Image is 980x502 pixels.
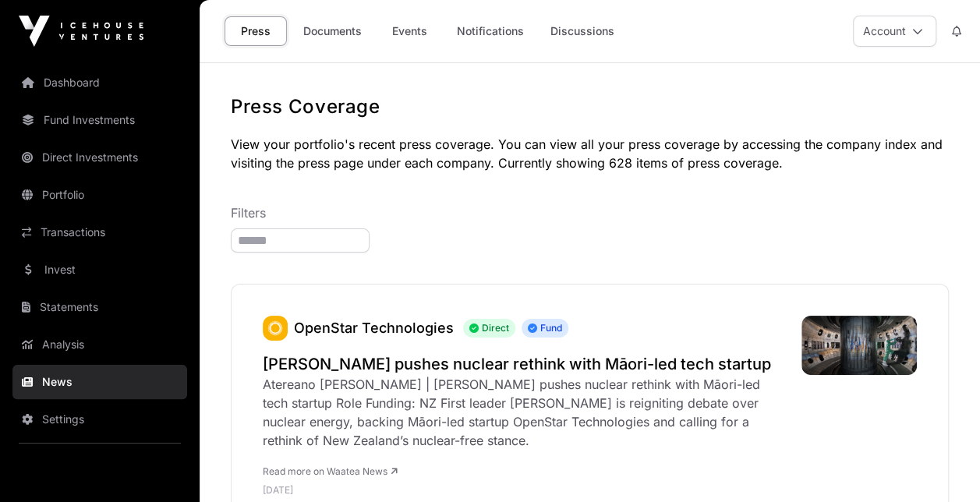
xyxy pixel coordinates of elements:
a: Invest [12,253,187,287]
a: Analysis [12,327,187,362]
a: Statements [12,290,187,324]
a: News [12,365,187,399]
a: Press [225,16,287,46]
a: Read more on Waatea News [263,465,398,477]
a: Settings [12,402,187,437]
img: OpenStar.svg [263,316,288,341]
a: Discussions [540,16,624,46]
button: Account [853,16,936,47]
p: Filters [231,203,949,222]
a: Dashboard [12,65,187,100]
span: Direct [463,319,515,338]
a: Portfolio [12,178,187,212]
iframe: Chat Widget [902,427,980,502]
img: Icehouse Ventures Logo [19,16,143,47]
a: OpenStar Technologies [263,316,288,341]
a: Documents [293,16,372,46]
h1: Press Coverage [231,94,949,119]
a: Transactions [12,215,187,249]
a: Notifications [447,16,534,46]
img: Winston-Peters-pushes-nuclear-rethink-with-Maori-led-tech-startup.jpg [801,316,917,375]
a: Fund Investments [12,103,187,137]
a: OpenStar Technologies [294,320,454,336]
span: Fund [522,319,568,338]
p: View your portfolio's recent press coverage. You can view all your press coverage by accessing th... [231,135,949,172]
a: [PERSON_NAME] pushes nuclear rethink with Māori-led tech startup [263,353,786,375]
a: Direct Investments [12,140,187,175]
p: [DATE] [263,484,786,497]
div: Atereano [PERSON_NAME] | [PERSON_NAME] pushes nuclear rethink with Māori-led tech startup Role Fu... [263,375,786,450]
a: Events [378,16,440,46]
